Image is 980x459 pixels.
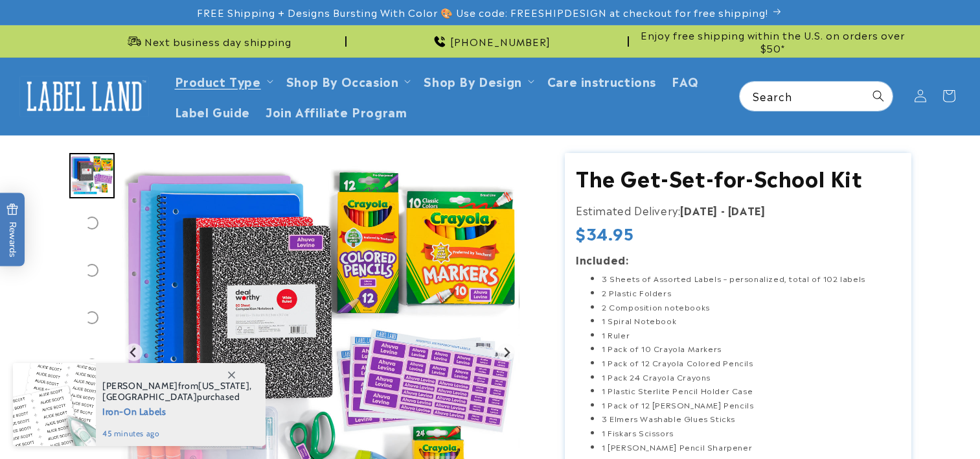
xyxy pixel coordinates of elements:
li: 3 Sheets of Assorted Labels – personalized, total of 102 labels [602,272,900,286]
li: 1 [PERSON_NAME] Pencil Sharpener [602,440,900,454]
li: 1 Ruler [602,328,900,342]
span: Care instructions [547,73,656,88]
a: Care instructions [540,65,664,96]
li: 2 Plastic Folders [602,286,900,300]
div: Go to slide 3 [69,153,115,198]
div: Go to slide 4 [69,200,115,246]
summary: Product Type [167,65,279,96]
span: 45 minutes ago [102,428,252,440]
span: [PERSON_NAME] [102,380,178,392]
span: $34.95 [576,223,634,243]
li: 1 Pack 24 Crayola Crayons [602,370,900,384]
span: Next business day shipping [144,35,291,48]
span: FAQ [672,73,699,88]
div: Go to slide 5 [69,248,115,293]
span: FREE Shipping + Designs Bursting With Color 🎨 Use code: FREESHIPDESIGN at checkout for free shipp... [197,6,768,19]
a: Label Land [15,71,154,121]
li: 1 Pack of 12 Crayola Colored Pencils [602,356,900,370]
li: 2 Composition notebooks [602,300,900,314]
button: Search [864,82,893,110]
div: Announcement [634,25,911,57]
span: Iron-On Labels [102,403,252,419]
div: Announcement [352,25,629,57]
span: Enjoy free shipping within the U.S. on orders over $50* [634,29,911,54]
li: 3 Elmers Washable Glues Sticks [602,412,900,426]
span: Shop By Occasion [286,73,399,88]
img: null [69,153,115,198]
li: 1 Plastic Sterlite Pencil Holder Case [602,384,900,398]
summary: Shop By Occasion [279,65,416,96]
strong: - [721,202,725,218]
span: Label Guide [175,104,251,119]
h1: The Get-Set-for-School Kit [576,164,900,191]
span: from , purchased [102,381,252,403]
a: FAQ [664,65,707,96]
button: Next slide [497,344,515,361]
div: Go to slide 7 [69,342,115,388]
p: Estimated Delivery: [576,201,900,220]
a: Label Guide [167,96,258,126]
a: Join Affiliate Program [258,96,415,126]
span: [GEOGRAPHIC_DATA] [102,391,197,403]
span: Rewards [6,204,19,257]
strong: Included: [576,252,628,267]
a: Product Type [175,72,261,89]
li: 1 Spiral Notebook [602,314,900,328]
button: Previous slide [125,344,142,361]
div: Announcement [69,25,347,57]
img: Label Land [19,76,149,116]
li: 1 Fiskars Scissors [602,426,900,440]
strong: [DATE] [728,202,766,218]
summary: Shop By Design [416,65,539,96]
li: 1 Pack of 10 Crayola Markers [602,342,900,356]
span: Join Affiliate Program [266,104,407,119]
span: [PHONE_NUMBER] [450,35,551,48]
span: [US_STATE] [198,380,249,392]
li: 1 Pack of 12 [PERSON_NAME] Pencils [602,398,900,412]
div: Go to slide 6 [69,295,115,340]
strong: [DATE] [680,202,718,218]
a: Shop By Design [424,72,521,89]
